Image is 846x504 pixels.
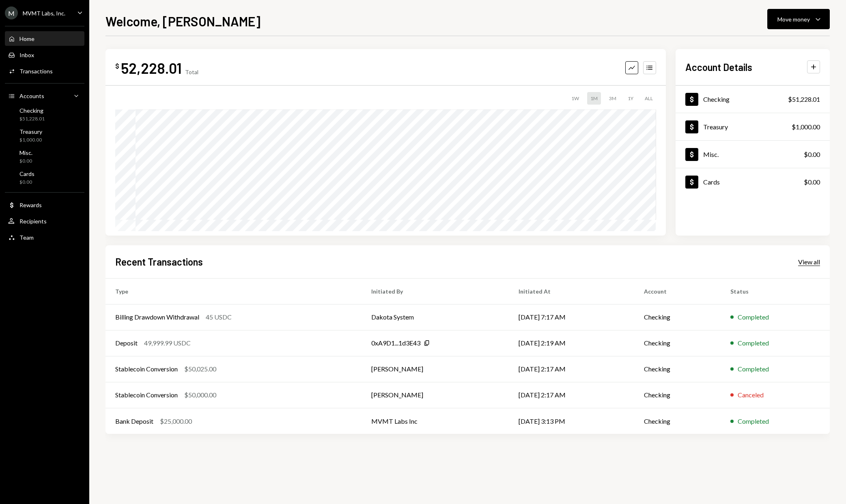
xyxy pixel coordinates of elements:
[738,338,769,348] div: Completed
[105,278,362,304] th: Type
[19,128,42,135] div: Treasury
[641,92,656,105] div: ALL
[804,177,820,187] div: $0.00
[5,168,84,187] a: Cards$0.00
[509,356,634,382] td: [DATE] 2:17 AM
[676,113,830,140] a: Treasury$1,000.00
[5,230,84,244] a: Team
[184,364,216,374] div: $50,025.00
[19,35,34,42] div: Home
[676,141,830,168] a: Misc.$0.00
[634,382,721,408] td: Checking
[115,62,119,70] div: $
[19,234,34,241] div: Team
[634,278,721,304] th: Account
[23,10,65,17] div: MVMT Labs, Inc.
[19,68,53,75] div: Transactions
[509,330,634,356] td: [DATE] 2:19 AM
[19,51,34,58] div: Inbox
[371,338,420,348] div: 0xA9D1...1d3E43
[115,390,178,400] div: Stablecoin Conversion
[19,218,47,225] div: Recipients
[19,170,34,177] div: Cards
[19,158,32,165] div: $0.00
[798,258,820,266] div: View all
[362,382,509,408] td: [PERSON_NAME]
[362,408,509,434] td: MVMT Labs Inc
[19,116,45,122] div: $51,228.01
[788,94,820,104] div: $51,228.01
[115,255,203,268] h2: Recent Transactions
[5,64,84,78] a: Transactions
[19,137,42,144] div: $1,000.00
[5,126,84,145] a: Treasury$1,000.00
[5,31,84,46] a: Home
[5,6,18,19] div: M
[798,257,820,266] a: View all
[362,278,509,304] th: Initiated By
[362,304,509,330] td: Dakota System
[509,304,634,330] td: [DATE] 7:17 AM
[105,13,260,29] h1: Welcome, [PERSON_NAME]
[19,179,34,186] div: $0.00
[160,416,192,426] div: $25,000.00
[703,95,730,103] div: Checking
[676,168,830,195] a: Cards$0.00
[767,9,830,29] button: Move money
[509,408,634,434] td: [DATE] 3:13 PM
[19,107,45,114] div: Checking
[184,390,216,400] div: $50,000.00
[703,150,719,158] div: Misc.
[738,364,769,374] div: Completed
[5,214,84,228] a: Recipients
[634,408,721,434] td: Checking
[777,15,810,24] div: Move money
[703,123,728,131] div: Treasury
[587,92,601,105] div: 1M
[115,338,138,348] div: Deposit
[634,330,721,356] td: Checking
[509,382,634,408] td: [DATE] 2:17 AM
[115,312,199,322] div: Billing Drawdown Withdrawal
[5,88,84,103] a: Accounts
[703,178,720,186] div: Cards
[206,312,232,322] div: 45 USDC
[509,278,634,304] th: Initiated At
[19,202,42,208] div: Rewards
[144,338,191,348] div: 49,999.99 USDC
[362,356,509,382] td: [PERSON_NAME]
[685,60,752,74] h2: Account Details
[5,105,84,124] a: Checking$51,228.01
[721,278,830,304] th: Status
[738,312,769,322] div: Completed
[115,364,178,374] div: Stablecoin Conversion
[634,356,721,382] td: Checking
[115,416,153,426] div: Bank Deposit
[5,47,84,62] a: Inbox
[792,122,820,132] div: $1,000.00
[121,59,182,77] div: 52,228.01
[804,150,820,159] div: $0.00
[624,92,637,105] div: 1Y
[676,86,830,113] a: Checking$51,228.01
[634,304,721,330] td: Checking
[5,147,84,166] a: Misc.$0.00
[185,69,198,75] div: Total
[568,92,582,105] div: 1W
[19,92,44,99] div: Accounts
[738,416,769,426] div: Completed
[738,390,764,400] div: Canceled
[606,92,620,105] div: 3M
[19,149,32,156] div: Misc.
[5,197,84,212] a: Rewards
